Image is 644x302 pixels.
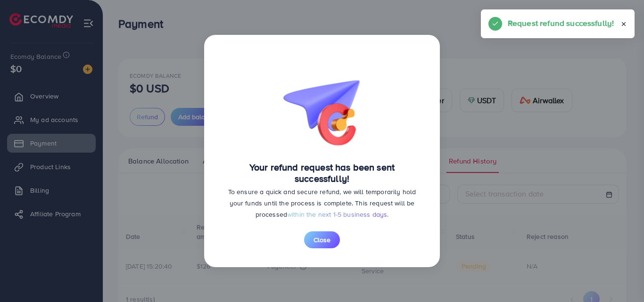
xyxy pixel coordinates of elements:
iframe: Chat [604,260,637,295]
h4: Your refund request has been sent successfully! [223,162,421,184]
span: within the next 1-5 business days. [287,210,388,219]
button: Close [304,231,340,248]
span: Close [314,235,330,245]
h5: Request refund successfully! [508,17,614,29]
img: bg-request-refund-success.26ac5564.png [275,54,369,150]
p: To ensure a quick and secure refund, we will temporarily hold your funds until the process is com... [223,186,421,220]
